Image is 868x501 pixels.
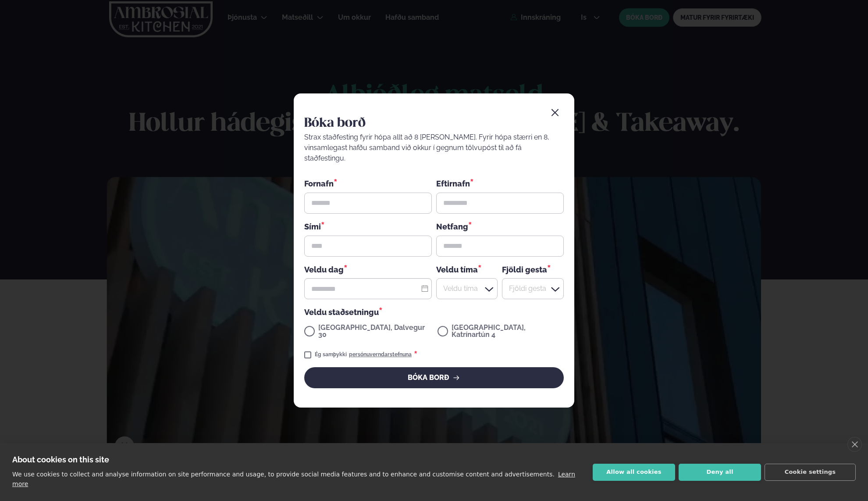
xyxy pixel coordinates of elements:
div: Strax staðfesting fyrir hópa allt að 8 [PERSON_NAME]. Fyrir hópa stærri en 8, vinsamlegast hafðu ... [304,132,564,164]
strong: About cookies on this site [12,455,109,464]
div: Eftirnafn [436,178,564,189]
div: Fornafn [304,178,432,189]
div: Veldu staðsetningu [304,306,564,317]
button: Deny all [679,464,761,481]
div: Fjöldi gesta [502,264,563,275]
h2: Bóka borð [304,115,564,132]
div: Ég samþykki [315,350,417,360]
div: Sími [304,221,432,232]
a: close [847,437,862,452]
p: We use cookies to collect and analyse information on site performance and usage, to provide socia... [12,471,555,478]
button: Cookie settings [765,464,856,481]
div: Veldu tíma [436,264,498,275]
div: Veldu dag [304,264,432,275]
button: Allow all cookies [593,464,675,481]
a: persónuverndarstefnuna [349,351,412,358]
button: BÓKA BORÐ [304,367,564,388]
div: Netfang [436,221,564,232]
